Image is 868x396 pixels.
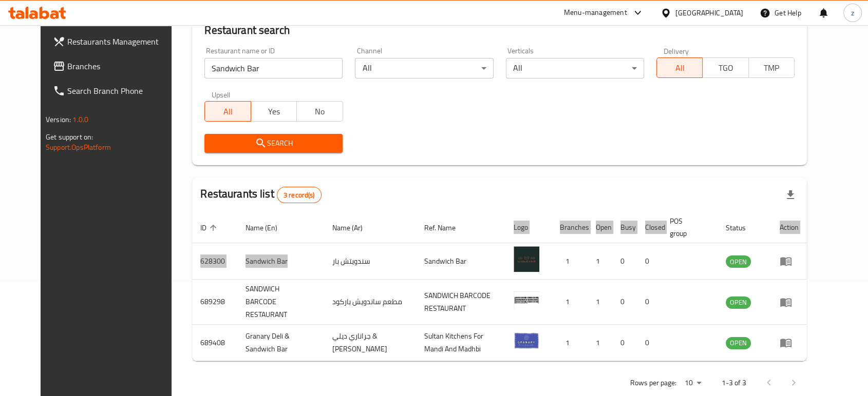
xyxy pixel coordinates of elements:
div: Menu [780,255,799,267]
table: enhanced table [192,212,807,361]
td: 0 [612,243,637,280]
td: 0 [637,325,662,361]
button: All [656,57,703,78]
span: Restaurants Management [67,35,177,48]
span: Name (En) [246,222,291,234]
label: Upsell [212,91,231,98]
span: POS group [670,215,705,240]
td: 689408 [192,325,237,361]
h2: Restaurant search [204,23,795,38]
td: 1 [552,325,588,361]
button: TMP [748,57,795,78]
th: Branches [552,212,588,243]
td: 0 [637,280,662,325]
button: All [204,101,251,122]
span: No [301,104,338,119]
td: SANDWICH BARCODE RESTAURANT [237,280,324,325]
td: 1 [552,280,588,325]
td: مطعم ساندويش باركود [324,280,417,325]
td: 1 [588,280,612,325]
div: Menu [780,336,799,349]
td: 0 [612,280,637,325]
span: OPEN [726,256,751,268]
img: Sandwich Bar [514,246,539,272]
button: No [296,101,343,122]
th: Busy [612,212,637,243]
td: Sandwich Bar [416,243,505,280]
td: SANDWICH BARCODE RESTAURANT [416,280,505,325]
td: 1 [588,325,612,361]
td: 628300 [192,243,237,280]
span: TGO [707,61,744,75]
td: 1 [552,243,588,280]
div: Menu-management [564,7,627,19]
span: 1.0.0 [72,113,88,126]
span: 3 record(s) [277,190,321,200]
td: سندويتش بار [324,243,417,280]
th: Action [771,212,807,243]
span: Search Branch Phone [67,85,177,97]
p: Rows per page: [630,377,676,389]
h2: Restaurants list [200,186,321,203]
span: TMP [753,61,790,75]
div: Total records count [277,187,322,203]
div: OPEN [726,255,751,268]
a: Search Branch Phone [45,78,185,103]
div: Export file [778,183,803,207]
p: 1-3 of 3 [722,377,746,389]
td: 689298 [192,280,237,325]
img: ⁠Granary Deli & Sandwich Bar [514,328,539,353]
div: OPEN [726,337,751,349]
td: 0 [637,243,662,280]
span: Ref. Name [424,222,469,234]
input: Search for restaurant name or ID.. [204,58,343,78]
th: Closed [637,212,662,243]
div: Rows per page: [681,375,705,391]
label: Delivery [664,47,689,54]
td: Sandwich Bar [237,243,324,280]
a: Branches [45,54,185,78]
img: SANDWICH BARCODE RESTAURANT [514,287,539,313]
th: Logo [505,212,552,243]
span: Branches [67,60,177,72]
button: TGO [702,57,748,78]
a: Restaurants Management [45,29,185,54]
div: Menu [780,296,799,308]
th: Open [588,212,612,243]
td: 1 [588,243,612,280]
span: OPEN [726,296,751,308]
span: Name (Ar) [332,222,376,234]
td: ⁠Granary Deli & Sandwich Bar [237,325,324,361]
span: z [851,7,854,18]
span: OPEN [726,337,751,349]
div: All [355,58,493,78]
span: ID [200,222,220,234]
td: 0 [612,325,637,361]
a: Support.OpsPlatform [46,141,111,154]
span: Get support on: [46,130,93,144]
span: Yes [255,104,293,119]
div: All [506,58,644,78]
div: [GEOGRAPHIC_DATA] [675,7,743,18]
span: Version: [46,113,71,126]
span: All [209,104,247,119]
span: Status [726,222,759,234]
span: Search [213,137,334,150]
td: جراناري ديلي & [PERSON_NAME] [324,325,417,361]
button: Search [204,134,343,153]
button: Yes [251,101,297,122]
td: Sultan Kitchens For Mandi And Madhbi [416,325,505,361]
span: All [661,61,699,75]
